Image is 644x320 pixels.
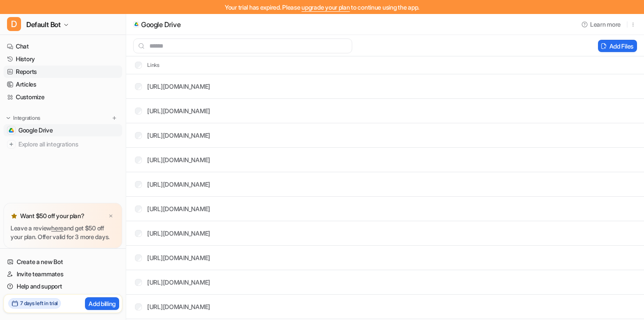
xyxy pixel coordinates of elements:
a: Articles [4,78,122,90]
a: [URL][DOMAIN_NAME] [147,83,210,90]
a: here [51,224,64,232]
a: [URL][DOMAIN_NAME] [147,132,210,139]
a: [URL][DOMAIN_NAME] [147,205,210,212]
p: Leave a review and get $50 off your plan. Offer valid for 3 more days. [11,224,115,241]
a: Chat [4,40,122,52]
img: Google Drive [9,128,14,133]
button: Learn more [578,17,625,31]
a: [URL][DOMAIN_NAME] [147,107,210,115]
a: [URL][DOMAIN_NAME] [147,303,210,310]
a: [URL][DOMAIN_NAME] [147,156,210,163]
img: google_drive icon [134,22,138,26]
p: Want $50 off your plan? [20,212,85,220]
span: D [7,17,21,31]
span: Default Bot [26,18,61,31]
h2: 7 days left in trial [20,299,58,307]
a: Reports [4,66,122,78]
p: Integrations [13,115,40,122]
a: Google DriveGoogle Drive [4,124,122,136]
a: [URL][DOMAIN_NAME] [147,254,210,261]
span: Explore all integrations [18,137,119,151]
button: Integrations [4,114,43,122]
span: Google Drive [18,126,53,135]
p: Add billing [88,299,116,308]
a: [URL][DOMAIN_NAME] [147,181,210,188]
th: Links [128,60,160,70]
img: expand menu [5,115,11,121]
a: History [4,53,122,65]
img: x [108,213,113,219]
a: Explore all integrations [4,138,122,150]
img: star [11,212,18,219]
a: [URL][DOMAIN_NAME] [147,230,210,237]
button: Add Files [598,40,637,52]
img: menu_add.svg [111,115,117,121]
p: Google Drive [141,20,180,29]
span: Learn more [590,20,621,29]
a: upgrade your plan [301,3,350,11]
a: Invite teammates [4,268,122,280]
img: explore all integrations [7,140,16,149]
a: Create a new Bot [4,256,122,268]
button: Add billing [85,297,119,310]
a: Customize [4,91,122,103]
a: Help and support [4,280,122,292]
a: [URL][DOMAIN_NAME] [147,278,210,286]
